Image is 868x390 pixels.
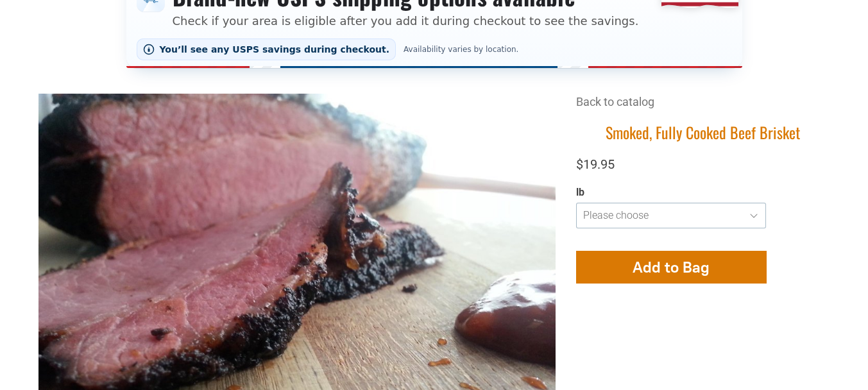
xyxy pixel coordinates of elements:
div: lb [576,186,766,199]
span: You’ll see any USPS savings during checkout. [160,44,390,55]
span: Add to Bag [633,258,710,276]
span: $19.95 [576,157,615,172]
button: Add to Bag [576,251,766,283]
div: Breadcrumbs [576,94,830,123]
a: Back to catalog [576,95,654,108]
span: Availability varies by location. [401,45,521,54]
h1: Smoked, Fully Cooked Beef Brisket [576,123,830,142]
p: Check if your area is eligible after you add it during checkout to see the savings. [173,12,639,30]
